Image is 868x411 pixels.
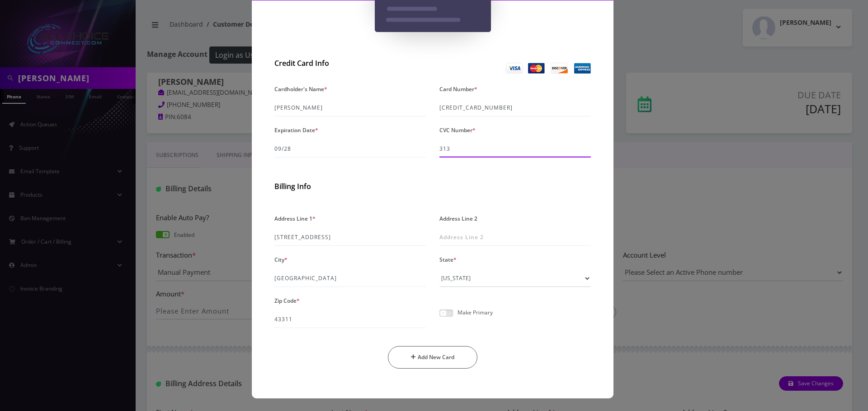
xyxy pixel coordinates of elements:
[439,229,591,246] input: Address Line 2
[439,83,477,96] label: Card Number
[439,140,591,157] input: CVV
[458,309,493,315] p: Make Primary
[506,63,591,74] img: Credit Card Info
[274,294,300,307] label: Zip Code
[439,253,457,266] label: State
[274,212,316,225] label: Address Line 1
[274,229,426,246] input: Address Line 1
[274,99,426,116] input: Please Enter Cardholder’s Name
[388,346,478,369] button: Add New Card
[274,253,288,266] label: City
[439,212,477,225] label: Address Line 2
[274,124,318,137] label: Expiration Date
[274,182,591,191] h2: Billing Info
[439,99,591,116] input: Please Enter Card New Number
[274,83,327,96] label: Cardholder's Name
[274,59,426,68] h2: Credit Card Info
[439,124,476,137] label: CVC Number
[274,140,426,157] input: MM/YY
[274,270,426,287] input: City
